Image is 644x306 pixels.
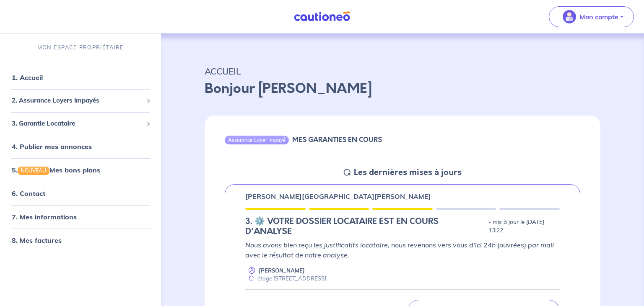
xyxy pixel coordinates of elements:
img: illu_account_valid_menu.svg [563,10,576,23]
p: Bonjour [PERSON_NAME] [205,79,600,99]
div: Assurance Loyer Impayé [225,136,289,144]
button: illu_account_valid_menu.svgMon compte [549,6,634,27]
p: Mon compte [579,12,618,22]
span: 2. Assurance Loyers Impayés [12,96,143,105]
h5: 3.︎ ⚙️ VOTRE DOSSIER LOCATAIRE EST EN COURS D'ANALYSE [245,216,485,237]
div: 3. Garantie Locataire [3,116,158,132]
span: 3. Garantie Locataire [12,119,143,129]
div: 1. Accueil [3,69,158,86]
div: 5.NOUVEAUMes bons plans [3,162,158,178]
div: étage [STREET_ADDRESS] [245,275,326,283]
div: 7. Mes informations [3,208,158,225]
a: 4. Publier mes annonces [12,142,92,151]
a: 6. Contact [12,189,45,198]
a: 8. Mes factures [12,236,62,244]
a: 7. Mes informations [12,213,77,221]
div: 4. Publier mes annonces [3,138,158,155]
p: - mis à jour le [DATE] 13:22 [488,218,560,235]
p: [PERSON_NAME] [259,267,305,275]
p: [PERSON_NAME][GEOGRAPHIC_DATA][PERSON_NAME] [245,191,431,201]
div: 8. Mes factures [3,232,158,249]
a: 5.NOUVEAUMes bons plans [12,166,100,174]
p: Nous avons bien reçu les justificatifs locataire, nous revenons vers vous d'ici 24h (ouvrées) par... [245,240,560,260]
h5: Les dernières mises à jours [354,167,462,177]
p: MON ESPACE PROPRIÉTAIRE [37,44,124,51]
div: 2. Assurance Loyers Impayés [3,93,158,109]
h6: MES GARANTIES EN COURS [292,136,382,144]
img: Cautioneo [291,11,353,22]
p: ACCUEIL [205,64,600,79]
div: state: DOCUMENTS-TO-EVALUATE, Context: NEW,CHOOSE-CERTIFICATE,RELATIONSHIP,LESSOR-DOCUMENTS [245,216,560,237]
div: 6. Contact [3,185,158,202]
a: 1. Accueil [12,73,43,82]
